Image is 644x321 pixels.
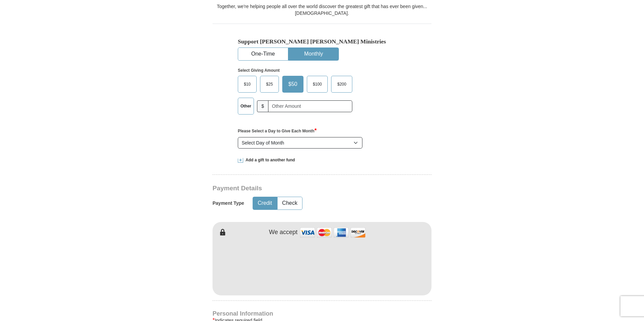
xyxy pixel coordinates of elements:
[263,79,276,89] span: $25
[238,68,280,73] strong: Select Giving Amount
[289,48,339,60] button: Monthly
[238,129,317,133] strong: Please Select a Day to Give Each Month
[278,197,302,210] button: Check
[257,100,268,112] span: $
[238,38,406,45] h5: Support [PERSON_NAME] [PERSON_NAME] Ministries
[240,79,254,89] span: $10
[213,3,431,17] div: Together, we're helping people all over the world discover the greatest gift that has ever been g...
[310,79,325,89] span: $100
[213,311,431,316] h4: Personal Information
[238,98,254,114] label: Other
[269,229,298,236] h4: We accept
[243,157,295,163] span: Add a gift to another fund
[213,200,244,206] h5: Payment Type
[238,48,288,60] button: One-Time
[268,100,352,112] input: Other Amount
[213,185,384,192] h3: Payment Details
[253,197,277,210] button: Credit
[299,225,366,240] img: credit cards accepted
[285,79,301,89] span: $50
[334,79,350,89] span: $200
